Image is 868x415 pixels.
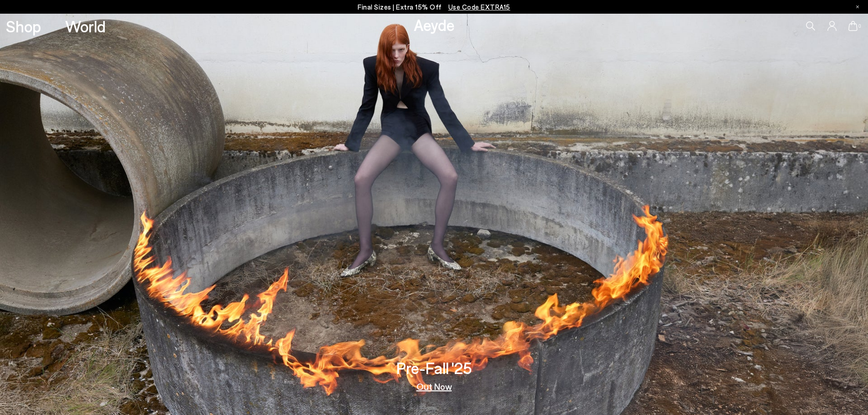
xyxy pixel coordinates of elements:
[6,18,41,34] a: Shop
[65,18,106,34] a: World
[448,3,510,11] span: Navigate to /collections/ss25-final-sizes
[396,360,472,376] h3: Pre-Fall '25
[416,382,452,391] a: Out Now
[414,15,455,34] a: Aeyde
[858,24,862,29] span: 0
[358,1,510,13] p: Final Sizes | Extra 15% Off
[848,21,858,31] a: 0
